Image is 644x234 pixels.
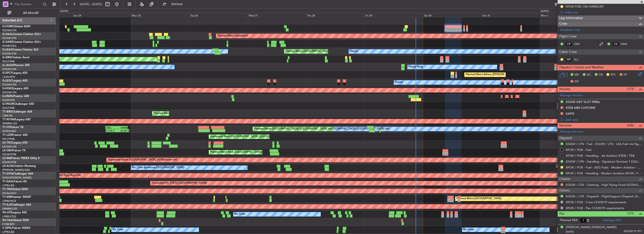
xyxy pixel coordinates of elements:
[108,156,177,164] div: Unplanned Maint [GEOGRAPHIC_DATA] (Al Maktoum Intl)
[574,57,584,62] a: ALJ
[153,110,210,117] div: Planned Maint Warsaw ([GEOGRAPHIC_DATA])
[560,129,583,134] a: Manage Services
[2,110,12,113] span: T7-BRE
[2,126,11,129] span: T7-FFI
[2,52,16,55] a: EGGW/LTN
[73,13,131,17] div: Sun 24
[2,64,13,67] span: G-JAGA
[566,148,591,152] a: KFOK / FOK - Fuel
[2,118,15,121] span: T7-N1960
[566,154,634,158] a: KFOK / FOK - Handling - Jet Aviation KTEB / TEB
[2,203,31,206] a: T7-AJIChallenger 604
[2,95,13,98] span: G-ENRG
[559,34,577,39] span: Flight Crew
[463,226,474,233] div: No Crew
[2,114,13,117] a: LTBA/ISL
[624,230,642,234] span: 565783719 (PP)
[566,160,642,164] a: EGGW / LTN - Handling - Signature Terminal 1 EGGW / LTN
[106,126,116,129] div: LTBA
[2,83,16,86] a: EGGW/LTN
[2,172,13,175] span: T7-DYN
[160,0,188,8] button: Refresh
[566,225,617,230] div: [PERSON_NAME] [PERSON_NAME]
[559,21,567,27] span: Crew
[566,194,642,198] a: EGGW / LTN - Dispatch - FlightSupport Dispatch [GEOGRAPHIC_DATA]
[2,79,12,82] span: G-LEGC
[60,9,68,13] div: [DATE]
[566,206,624,210] a: KFOK / FOK - Pax COVID19 requirements
[2,191,17,195] a: DGAA/ACC
[118,129,129,132] div: 23:25 Z
[2,103,14,105] span: G-VNOR
[217,32,248,39] div: Planned Maint Dusseldorf
[2,196,31,199] a: T7-EMIHawker 900XP
[559,16,583,21] span: Leg Information
[285,48,359,55] div: Planned Maint [GEOGRAPHIC_DATA] ([GEOGRAPHIC_DATA])
[624,73,627,77] span: FP
[566,200,626,204] a: KFOK / FOK - Crew COVID19 requirements
[2,145,16,148] a: EGGW/LTN
[559,49,577,55] span: Cabin Crew
[2,149,26,152] a: LX-GBHFalcon 7X
[540,13,598,17] div: Mon 1
[189,13,248,17] div: Tue 26
[575,73,579,77] span: MF
[565,10,642,14] div: Add new
[2,36,16,40] a: EGGW/LTN
[2,222,15,226] a: FCBB/BZV
[2,134,12,136] span: T7-LZZI
[560,218,578,223] label: Planned PAX
[2,91,16,94] a: EGGW/LTN
[2,199,16,203] a: LFMN/NCE
[2,172,33,175] a: T7-DYNChallenger 604
[2,25,30,28] a: G-FOMOGlobal 6000
[2,176,31,179] a: EVRA/[PERSON_NAME]
[306,13,365,17] div: Thu 28
[559,176,571,182] span: Charter
[248,13,306,17] div: Wed 27
[2,211,12,214] span: 9H-LPZ
[365,13,423,17] div: Fri 29
[2,33,41,36] a: G-GAALCessna Citation XLS+
[456,195,501,202] div: Planned Maint [GEOGRAPHIC_DATA]
[566,183,642,187] a: EGGW / LTN - Catering - High Flying Food EGGW/LTN
[566,112,574,116] div: EAPIS
[599,73,603,77] span: CR
[2,79,27,82] a: G-LEGCLegacy 600
[2,41,13,43] span: G-GARE
[2,157,11,160] span: LX-INB
[131,13,189,17] div: Mon 25
[466,71,520,78] div: Planned Maint Athens ([PERSON_NAME] Intl)
[2,137,15,141] a: EGLF/FAB
[409,63,423,70] div: Owner Ibiza
[2,149,13,152] span: LX-GBH
[210,133,287,140] div: Unplanned Maint [GEOGRAPHIC_DATA] ([GEOGRAPHIC_DATA])
[2,48,12,51] span: G-LEAX
[2,110,32,113] a: T7-BREChallenger 604
[587,73,591,77] span: AC
[2,141,27,144] a: LX-TROLegacy 650
[14,1,41,8] input: Trip Number
[116,126,127,129] div: VHHH
[2,180,27,183] a: T7-EAGLFalcon 8X
[2,56,11,59] span: G-SIRS
[2,29,16,32] a: EGGW/LTN
[566,171,642,175] a: KFOK / FOK - Handling - Modern Aviation KFOK / FOK
[307,125,389,133] div: [PERSON_NAME][GEOGRAPHIC_DATA] ([GEOGRAPHIC_DATA] Intl)
[2,126,23,129] a: T7-FFIFalcon 7X
[152,180,207,187] div: Grounded [US_STATE] ([GEOGRAPHIC_DATA])
[2,67,16,71] a: EGGW/LTN
[2,219,29,222] a: 9H-YAAGlobal 5000
[80,2,102,6] span: [DATE] - [DATE]
[2,227,12,230] span: F-GPNJ
[574,42,584,46] a: CMF
[566,230,574,234] span: [DATE]
[5,9,51,17] button: All Aircraft
[559,65,604,70] span: Dispatch Checks and Weather
[2,129,16,133] a: VHHH/HKG
[566,142,642,146] a: EGGW / LTN - Fuel - EGGW / LTN - LEA Fuel via Signature in EGGW
[612,41,620,47] div: CS
[610,73,616,77] span: FFC
[2,103,34,105] a: G-VNORChallenger 650
[2,60,15,63] a: EGLF/FAB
